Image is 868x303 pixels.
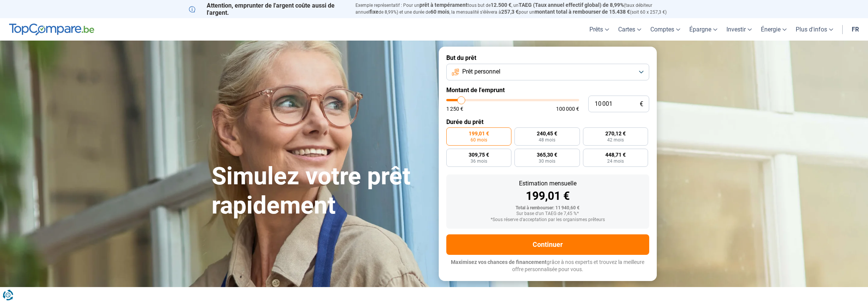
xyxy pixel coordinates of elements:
[452,190,643,202] div: 199,01 €
[607,159,624,163] span: 24 mois
[446,86,649,94] label: Montant de l'emprunt
[607,138,624,142] span: 42 mois
[452,206,643,211] div: Total à rembourser: 11 940,60 €
[646,18,685,41] a: Comptes
[9,24,94,36] img: TopCompare
[469,131,489,136] span: 199,01 €
[605,152,626,157] span: 448,71 €
[355,2,679,16] p: Exemple représentatif : Pour un tous but de , un (taux débiteur annuel de 8,99%) et une durée de ...
[847,18,863,41] a: fr
[471,138,487,142] span: 60 mois
[535,9,630,15] span: montant total à rembourser de 15.438 €
[791,18,838,41] a: Plus d'infos
[537,152,557,157] span: 365,30 €
[539,138,555,142] span: 48 mois
[501,9,519,15] span: 257,3 €
[189,2,346,16] p: Attention, emprunter de l'argent coûte aussi de l'argent.
[556,106,579,111] span: 100 000 €
[614,18,646,41] a: Cartes
[452,181,643,187] div: Estimation mensuelle
[446,118,649,126] label: Durée du prêt
[419,2,468,8] span: prêt à tempérament
[471,159,487,163] span: 36 mois
[585,18,614,41] a: Prêts
[452,217,643,223] div: *Sous réserve d'acceptation par les organismes prêteurs
[446,54,649,61] label: But du prêt
[446,106,463,111] span: 1 250 €
[446,234,649,255] button: Continuer
[539,159,555,163] span: 30 mois
[491,2,511,8] span: 12.500 €
[446,259,649,273] p: grâce à nos experts et trouvez la meilleure offre personnalisée pour vous.
[446,64,649,80] button: Prêt personnel
[430,9,449,15] span: 60 mois
[519,2,624,8] span: TAEG (Taux annuel effectif global) de 8,99%
[462,68,500,76] span: Prêt personnel
[469,152,489,157] span: 309,75 €
[605,131,626,136] span: 270,12 €
[212,162,430,220] h1: Simulez votre prêt rapidement
[685,18,722,41] a: Épargne
[756,18,791,41] a: Énergie
[369,9,379,15] span: fixe
[640,101,643,107] span: €
[722,18,756,41] a: Investir
[451,259,547,265] span: Maximisez vos chances de financement
[537,131,557,136] span: 240,45 €
[452,211,643,217] div: Sur base d'un TAEG de 7,45 %*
